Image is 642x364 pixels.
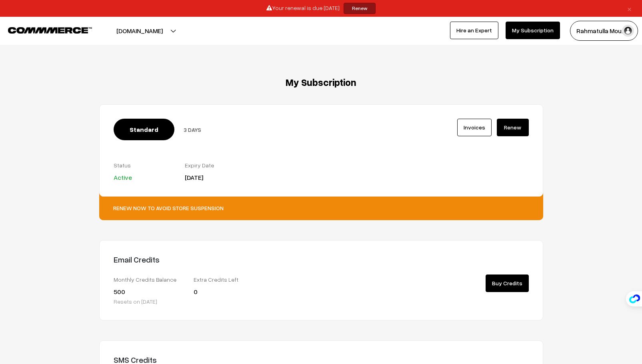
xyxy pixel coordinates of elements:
h3: My Subscription [99,77,543,88]
span: [DATE] [185,173,203,181]
a: COMMMERCE [8,25,78,34]
button: [DOMAIN_NAME] [88,21,191,41]
span: Active [114,173,132,181]
a: Invoices [457,119,492,136]
div: Renew now to avoid store suspension [99,188,543,220]
label: Extra Credits Left [194,275,262,284]
label: Monthly Credits Balance [114,275,182,284]
span: 0 [194,288,198,296]
span: Resets on [DATE] [114,298,157,305]
a: My Subscription [506,22,560,39]
label: Status [114,161,173,169]
img: COMMMERCE [8,27,92,33]
span: 500 [114,288,125,296]
div: Your renewal is due [DATE] [3,3,639,14]
a: Renew [344,3,376,14]
h4: Email Credits [114,255,315,264]
button: Rahmatulla Mou… [570,21,638,41]
label: Expiry Date [185,161,244,169]
a: Buy Credits [486,274,529,292]
a: × [624,4,635,13]
span: 3 DAYS [184,126,201,133]
img: user [622,25,634,37]
span: Standard [114,119,174,140]
a: Hire an Expert [450,22,498,39]
a: Renew [497,119,529,136]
